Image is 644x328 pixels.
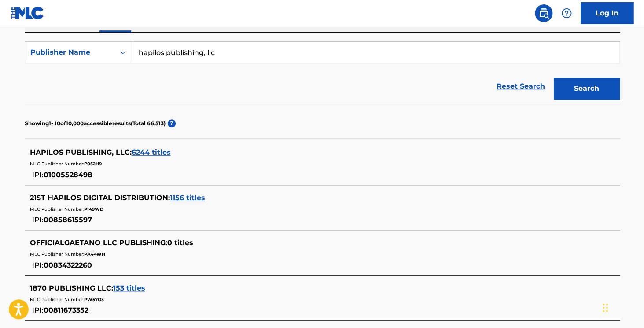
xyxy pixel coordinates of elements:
[538,8,549,19] img: search
[170,194,205,202] span: 1156 titles
[84,297,104,302] span: PW57O3
[168,119,176,127] span: ?
[30,239,167,247] span: OFFICIALGAETANO LLC PUBLISHING :
[30,251,84,257] span: MLC Publisher Number:
[30,47,110,58] div: Publisher Name
[30,161,84,167] span: MLC Publisher Number:
[30,148,132,157] span: HAPILOS PUBLISHING, LLC :
[558,4,575,22] div: Help
[44,306,88,314] span: 00811673352
[84,251,105,257] span: PA44WH
[32,261,44,269] span: IPI:
[581,2,633,24] a: Log In
[32,216,44,224] span: IPI:
[84,161,102,167] span: P052H9
[25,119,166,127] p: Showing 1 - 10 of 10,000 accessible results (Total 66,513 )
[32,306,44,314] span: IPI:
[600,286,644,328] iframe: Chat Widget
[167,239,193,247] span: 0 titles
[30,284,113,292] span: 1870 PUBLISHING LLC :
[44,216,92,224] span: 00858615597
[11,7,44,19] img: MLC Logo
[30,194,170,202] span: 21ST HAPILOS DIGITAL DISTRIBUTION :
[30,206,84,212] span: MLC Publisher Number:
[25,41,620,104] form: Search Form
[32,171,44,179] span: IPI:
[30,297,84,302] span: MLC Publisher Number:
[603,294,608,321] div: Drag
[132,148,171,157] span: 6244 titles
[44,171,92,179] span: 01005528498
[561,8,572,19] img: help
[113,284,145,292] span: 153 titles
[535,4,552,22] a: Public Search
[84,206,103,212] span: P149WD
[44,261,92,269] span: 00834322260
[492,77,549,96] a: Reset Search
[554,78,620,100] button: Search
